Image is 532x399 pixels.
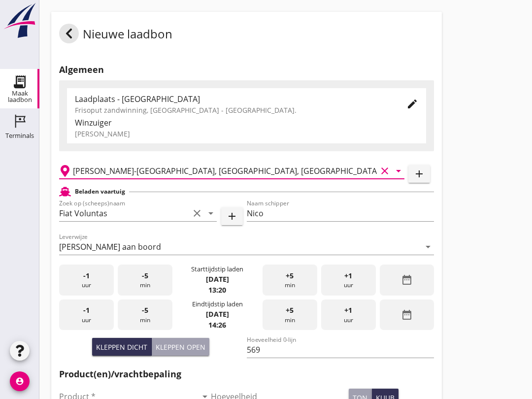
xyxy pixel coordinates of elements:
input: Naam schipper [247,205,434,221]
span: -5 [142,270,148,281]
div: Laadplaats - [GEOGRAPHIC_DATA] [75,93,391,105]
i: add [226,210,238,222]
div: uur [59,265,114,296]
i: date_range [401,309,413,321]
h2: Product(en)/vrachtbepaling [59,367,434,381]
strong: 14:26 [208,320,226,330]
span: +1 [344,270,352,281]
i: clear [379,165,391,177]
i: arrow_drop_down [205,207,217,219]
i: clear [191,207,203,219]
div: [PERSON_NAME] [75,129,418,139]
div: uur [59,299,114,331]
button: Kleppen dicht [92,338,152,356]
div: [PERSON_NAME] aan boord [59,242,161,251]
strong: 13:20 [208,285,226,295]
strong: [DATE] [206,274,229,284]
div: Nieuwe laadbon [59,24,172,47]
span: +5 [286,270,294,281]
i: edit [406,98,418,110]
strong: [DATE] [206,309,229,319]
div: min [263,265,317,296]
span: +1 [344,305,352,316]
div: Starttijdstip laden [191,265,243,274]
input: Hoeveelheid 0-lijn [247,342,434,358]
i: arrow_drop_down [422,241,434,253]
button: Kleppen open [152,338,209,356]
h2: Beladen vaartuig [75,187,125,196]
input: Zoek op (scheeps)naam [59,205,189,221]
div: uur [321,265,376,296]
div: min [118,265,172,296]
div: min [118,299,172,331]
i: date_range [401,274,413,286]
div: Eindtijdstip laden [192,299,243,309]
div: Frisoput zandwinning, [GEOGRAPHIC_DATA] - [GEOGRAPHIC_DATA]. [75,105,391,115]
i: arrow_drop_down [393,165,404,177]
div: uur [321,299,376,331]
img: logo-small.a267ee39.svg [2,2,37,39]
span: -1 [83,305,90,316]
div: min [263,299,317,331]
span: -5 [142,305,148,316]
div: Winzuiger [75,117,418,129]
span: +5 [286,305,294,316]
i: account_circle [10,371,30,391]
div: Terminals [5,133,34,139]
i: add [413,168,425,180]
div: Kleppen open [156,342,205,352]
span: -1 [83,270,90,281]
h2: Algemeen [59,63,434,76]
input: Losplaats [73,163,377,179]
div: Kleppen dicht [96,342,147,352]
